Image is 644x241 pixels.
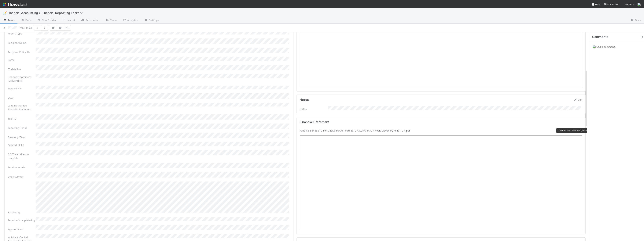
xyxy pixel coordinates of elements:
[59,17,78,23] a: Layout
[8,135,36,139] div: Quarterly Term
[8,75,36,83] div: Financial Statement (Deliverable)
[8,50,36,54] div: Recipient Entity IDs
[8,117,36,121] div: Task ID
[8,143,36,147] div: Audited YE FS
[8,67,36,71] div: FS deadline
[3,1,28,8] img: logo-inverted-e16ddd16eac7371096b0.svg
[592,45,596,49] img: avatar_c0d2ec3f-77e2-40ea-8107-ee7bdb5edede.png
[19,26,32,30] span: 1 of 56 tasks
[627,17,644,23] a: Docs
[102,17,120,23] a: Team
[120,17,141,23] a: Analytics
[8,32,36,35] div: Report Type
[34,17,59,23] a: Flow Builder
[8,41,36,45] div: Recipient Name
[8,175,36,178] div: Email Subject
[8,104,36,111] div: Lead Deliverable Financial Statement
[8,11,85,15] span: Financial Accounting > Financial Reporting Tasks
[625,3,636,6] span: AngelList
[8,165,36,169] div: Send to emails
[8,96,36,100] div: VCA
[78,17,102,23] a: Automation
[8,228,36,231] div: Type of Fund
[300,98,309,102] h5: Notes
[18,17,34,23] a: Data
[637,3,641,6] img: avatar_c0d2ec3f-77e2-40ea-8107-ee7bdb5edede.png
[591,2,601,6] div: Help
[300,107,328,111] div: Notes
[8,218,36,222] div: Reported completed by
[604,2,619,6] a: My Tasks
[8,210,36,214] div: Email body
[300,120,329,124] h5: Financial Statement
[8,152,36,160] div: CQ Time taken to complete
[596,45,616,48] span: Add a comment...
[37,18,56,22] span: Flow Builder
[8,58,36,62] div: Notes
[8,87,36,90] div: Support File
[592,35,608,39] span: Comments
[573,98,582,101] a: Edit
[3,18,15,22] span: Tasks
[300,129,410,132] small: Fund II, a Series of Union Capital Partners Group, LP-2025-06-30 - Inovia Discovery Fund I, L.P..pdf
[604,3,619,6] span: My Tasks
[8,126,36,130] div: Reporting Period
[141,17,162,23] a: Settings
[3,11,7,14] span: 📝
